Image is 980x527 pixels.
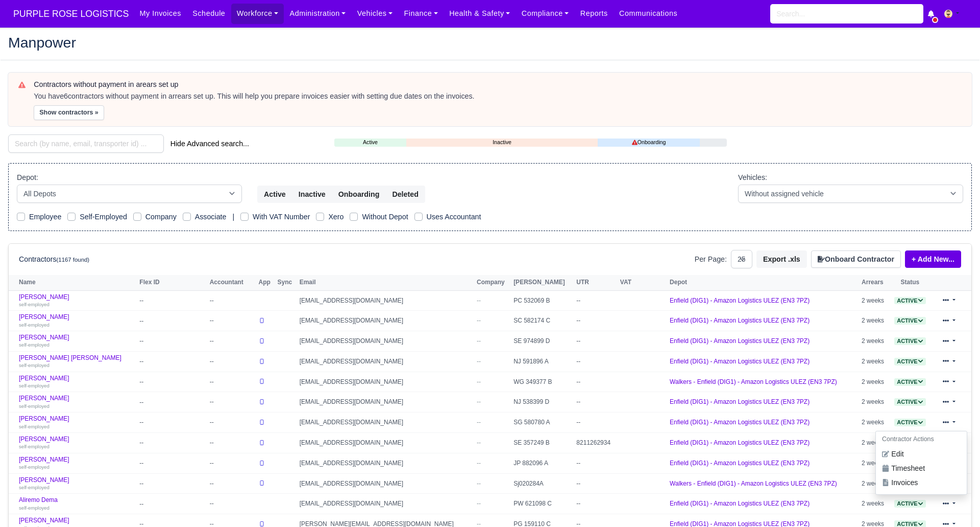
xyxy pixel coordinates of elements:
th: Company [474,275,511,290]
td: 2 weeks [859,331,890,352]
td: -- [137,413,207,433]
span: PURPLE ROSE LOGISTICS [8,4,134,24]
a: [PERSON_NAME] self-employed [19,334,134,349]
td: 2 weeks [859,473,890,494]
a: [PERSON_NAME] self-employed [19,375,134,389]
button: Hide Advanced search... [164,135,256,152]
a: Enfield (DIG1) - Amazon Logistics ULEZ (EN3 7PZ) [670,358,810,365]
small: self-employed [19,362,50,368]
button: Inactive [292,186,332,203]
a: Active [894,358,925,365]
td: -- [207,433,256,453]
td: -- [207,392,256,413]
th: Email [297,275,474,290]
td: [EMAIL_ADDRESS][DOMAIN_NAME] [297,311,474,331]
a: Enfield (DIG1) - Amazon Logistics ULEZ (EN3 7PZ) [670,439,810,446]
small: self-employed [19,403,50,409]
small: self-employed [19,424,50,429]
td: NJ 591896 A [511,351,574,372]
td: SE 357249 B [511,433,574,453]
th: Name [9,275,137,290]
a: Enfield (DIG1) - Amazon Logistics ULEZ (EN3 7PZ) [670,317,810,324]
th: [PERSON_NAME] [511,275,574,290]
a: Active [334,138,406,147]
td: -- [574,453,617,473]
th: Status [890,275,930,290]
a: Reports [575,4,614,24]
label: Per Page: [695,254,727,265]
a: Aliremo Dema self-employed [19,496,134,511]
label: Vehicles: [738,172,767,184]
td: -- [137,392,207,413]
small: self-employed [19,342,50,348]
a: Active [894,317,925,324]
td: -- [207,473,256,494]
th: Accountant [207,275,256,290]
td: [EMAIL_ADDRESS][DOMAIN_NAME] [297,351,474,372]
a: Finance [398,4,444,24]
td: [EMAIL_ADDRESS][DOMAIN_NAME] [297,372,474,392]
span: -- [477,378,481,385]
button: Show contractors » [34,105,104,120]
a: Walkers - Enfield (DIG1) - Amazon Logistics ULEZ (EN3 7PZ) [670,480,837,487]
span: -- [477,358,481,365]
td: -- [574,351,617,372]
a: Active [894,378,925,385]
td: 2 weeks [859,290,890,311]
a: Active [894,337,925,345]
td: -- [137,453,207,473]
td: [EMAIL_ADDRESS][DOMAIN_NAME] [297,413,474,433]
button: Onboarding [332,186,386,203]
td: -- [207,494,256,514]
a: Enfield (DIG1) - Amazon Logistics ULEZ (EN3 7PZ) [670,337,810,345]
td: [EMAIL_ADDRESS][DOMAIN_NAME] [297,331,474,352]
td: -- [207,453,256,473]
small: self-employed [19,485,50,490]
span: -- [477,480,481,487]
td: -- [207,372,256,392]
td: [EMAIL_ADDRESS][DOMAIN_NAME] [297,392,474,413]
h6: Contractor Actions [876,431,967,447]
a: Active [894,419,925,426]
td: [EMAIL_ADDRESS][DOMAIN_NAME] [297,433,474,453]
td: SG 580780 A [511,413,574,433]
div: You have contractors without payment in arrears set up. This will help you prepare invoices easie... [34,91,962,102]
th: Flex ID [137,275,207,290]
span: -- [477,460,481,467]
td: -- [137,473,207,494]
td: SC 582174 C [511,311,574,331]
h2: Manpower [8,35,972,50]
span: -- [477,419,481,426]
span: -- [477,500,481,507]
span: -- [477,337,481,345]
a: [PERSON_NAME] [PERSON_NAME] self-employed [19,354,134,369]
th: Arrears [859,275,890,290]
a: Vehicles [352,4,399,24]
span: -- [477,398,481,405]
button: Active [257,186,292,203]
td: 2 weeks [859,392,890,413]
span: -- [477,439,481,446]
td: -- [574,331,617,352]
td: 2 weeks [859,351,890,372]
button: Onboard Contractor [811,250,901,268]
label: Depot: [17,172,38,184]
td: -- [574,494,617,514]
td: -- [137,331,207,352]
a: Onboarding [598,138,700,147]
a: Schedule [187,4,231,24]
label: With VAT Number [253,211,310,223]
td: NJ 538399 D [511,392,574,413]
a: Enfield (DIG1) - Amazon Logistics ULEZ (EN3 7PZ) [670,398,810,405]
td: [EMAIL_ADDRESS][DOMAIN_NAME] [297,453,474,473]
small: self-employed [19,322,50,328]
td: -- [207,290,256,311]
a: Timesheet [876,462,967,476]
a: Active [894,398,925,405]
label: Employee [29,211,61,223]
td: 2 weeks [859,372,890,392]
td: -- [137,372,207,392]
td: JP 882096 A [511,453,574,473]
td: -- [574,372,617,392]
